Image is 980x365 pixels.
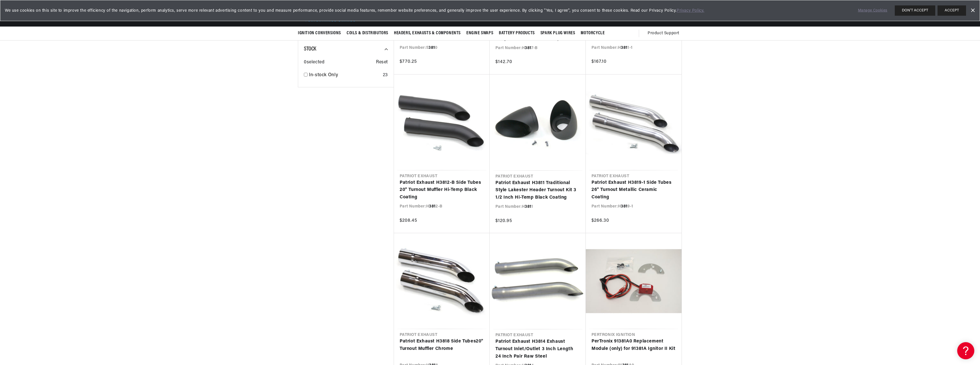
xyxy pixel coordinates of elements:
summary: Battery Products [496,27,538,40]
a: Dismiss Banner [968,6,977,15]
summary: Coils & Distributors [344,27,391,40]
div: 23 [383,72,388,79]
summary: Ignition Conversions [298,27,344,40]
a: Patriot Exhaust H3811 Traditional Style Lakester Header Turnout Kit 3 1/2 Inch Hi-Temp Black Coating [495,180,580,201]
a: Patriot Exhaust H3814 Exhaust Turnout Inlet/Outlet 3 Inch Length 24 Inch Pair Raw Steel [495,338,580,360]
span: We use cookies on this site to improve the efficiency of the navigation, perform analytics, serve... [5,8,850,14]
span: Headers, Exhausts & Components [394,30,461,36]
span: Coils & Distributors [347,30,388,36]
span: Engine Swaps [466,30,493,36]
span: Spark Plug Wires [540,30,575,36]
span: Battery Products [499,30,535,36]
span: Stock [304,46,316,52]
a: Patriot Exhaust H3811-1 Traditional Style Lakester Header Turnout Kit 3 1/2 Inch Metallic Ceramic... [591,20,676,42]
span: Reset [376,59,388,66]
a: Compu-Fire 53810 - Black 1.6 kW Starter for 2006-17 Dynas and All 2007-17 Twin Cam Big Twin Harle... [400,20,484,42]
summary: Engine Swaps [463,27,496,40]
a: PerTronix 91381A0 Replacement Module (only) for 91381A Ignitor II Kit [591,338,676,352]
a: Patriot Exhaust H3812-B Side Tubes 20" Turnout Muffler Hi-Temp Black Coating [400,179,484,201]
a: Patriot Exhaust H3819-1 Side Tubes 26" Turnout Metallic Ceramic Coating [591,179,676,201]
a: In-stock Only [309,72,381,79]
span: 0 selected [304,59,324,66]
a: Privacy Policy. [677,9,704,13]
button: DON'T ACCEPT [895,5,935,16]
button: ACCEPT [938,5,966,16]
a: Patriot Exhaust H3818 Side Tubes20" Turnout Muffler Chrome [400,338,484,352]
span: Product Support [648,30,679,37]
summary: Headers, Exhausts & Components [391,27,463,40]
span: Motorcycle [581,30,605,36]
a: Manage Cookies [858,8,887,14]
summary: Product Support [648,27,682,40]
a: Patriot Exhaust H3817-B Exhaust Turnout Inlet/Outlet 3 1/2 Inch Length 20 Inch Pair Hi-Temp Black... [495,21,580,43]
summary: Spark Plug Wires [538,27,578,40]
summary: Motorcycle [578,27,607,40]
span: Ignition Conversions [298,30,341,36]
